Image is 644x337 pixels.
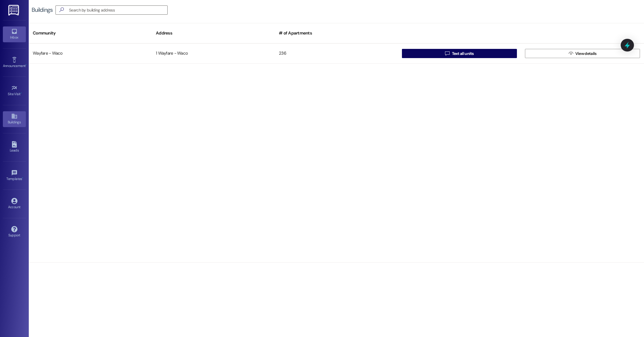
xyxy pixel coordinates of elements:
div: # of Apartments [275,26,398,40]
i:  [569,51,573,56]
button: View details [525,49,640,58]
a: Account [3,196,26,212]
div: Wayfare - Waco [29,48,152,59]
img: ResiDesk Logo [8,5,20,16]
div: Buildings [32,7,53,13]
button: Text all units [402,49,517,58]
span: • [21,91,22,95]
a: Inbox [3,26,26,42]
span: View details [575,51,597,57]
a: Support [3,224,26,240]
a: Buildings [3,111,26,127]
div: 1 Wayfare - Waco [152,48,275,59]
span: • [26,63,26,67]
i:  [57,7,66,13]
div: 236 [275,48,398,59]
a: Site Visit • [3,83,26,99]
span: • [22,176,23,180]
div: Address [152,26,275,40]
div: Community [29,26,152,40]
a: Templates • [3,168,26,183]
input: Search by building address [69,6,167,14]
i:  [445,51,449,56]
a: Leads [3,139,26,155]
span: Text all units [452,51,474,57]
